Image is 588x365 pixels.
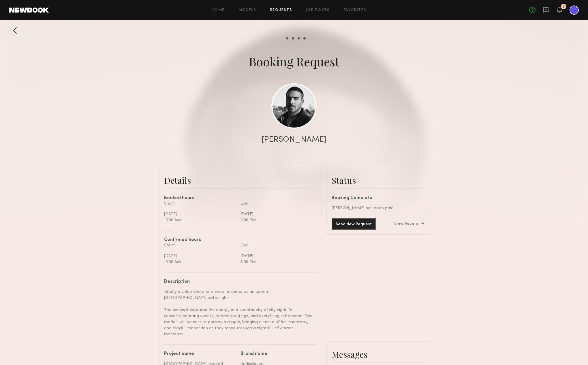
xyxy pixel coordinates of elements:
div: Confirmed hours [164,238,317,242]
div: Status [332,175,424,186]
div: [DATE] [164,211,236,217]
a: Favorites [344,8,367,12]
div: Lifestyle video and photo shoot inspired by an upbeat [GEOGRAPHIC_DATA] date night. The concept c... [164,289,313,337]
button: Send New Request [332,218,376,230]
div: [PERSON_NAME] has been paid. [332,205,424,211]
div: Description [164,280,313,284]
div: 3 [563,5,565,8]
div: [PERSON_NAME] [262,136,326,144]
a: Job Posts [306,8,330,12]
a: View Receipt [394,222,424,226]
div: Booked hours [164,196,317,201]
div: Booking Request [249,53,339,70]
div: [DATE] [241,211,313,217]
div: Brand name [241,352,313,356]
div: Details [164,175,317,186]
a: Home [212,8,225,12]
div: Project name [164,352,236,356]
div: End: [241,242,313,248]
div: Booking Complete [332,196,424,201]
div: [DATE] [164,253,236,259]
div: 10:00 AM [164,217,236,223]
div: 10:00 AM [164,259,236,265]
a: Requests [270,8,292,12]
a: Models [238,8,256,12]
div: Messages [332,349,424,360]
div: Start: [164,201,236,207]
div: End: [241,201,313,207]
div: Start: [164,242,236,248]
div: 6:00 PM [241,259,313,265]
div: 6:00 PM [241,217,313,223]
div: [DATE] [241,253,313,259]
